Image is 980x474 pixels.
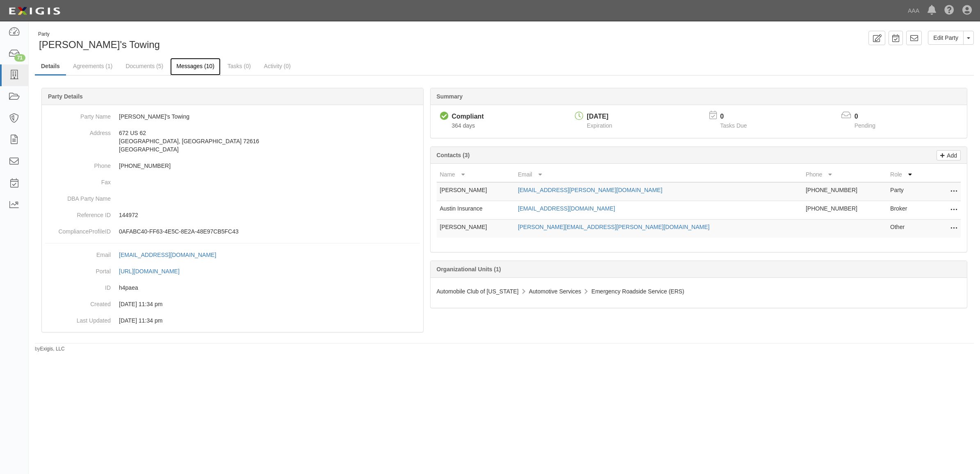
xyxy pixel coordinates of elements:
td: Other [887,220,928,238]
b: Summary [437,93,463,100]
dt: Phone [45,158,111,170]
a: Edit Party [928,31,964,45]
dt: Email [45,247,111,259]
a: Add [937,150,961,160]
a: Documents (5) [119,58,169,74]
a: Exigis, LLC [40,346,65,352]
a: [URL][DOMAIN_NAME] [119,268,189,275]
td: [PERSON_NAME] [437,220,515,238]
dd: [PERSON_NAME]'s Towing [45,108,420,125]
span: Since 09/24/2024 [452,122,475,129]
a: [PERSON_NAME][EMAIL_ADDRESS][PERSON_NAME][DOMAIN_NAME] [518,224,710,230]
dt: Last Updated [45,312,111,325]
th: Name [437,167,515,182]
a: Messages (10) [170,58,221,76]
dt: Address [45,125,111,137]
a: Agreements (1) [67,58,119,74]
small: by [35,346,65,353]
a: AAA [904,2,923,19]
span: Tasks Due [720,122,747,129]
dd: 03/09/2023 11:34 pm [45,296,420,312]
div: 71 [14,54,25,62]
div: [DATE] [587,112,612,121]
span: Automobile Club of [US_STATE] [437,288,519,295]
i: Help Center - Complianz [944,6,954,16]
a: [EMAIL_ADDRESS][PERSON_NAME][DOMAIN_NAME] [518,187,662,193]
div: Party [38,31,160,38]
dt: DBA Party Name [45,190,111,203]
td: [PHONE_NUMBER] [802,201,887,220]
dt: Reference ID [45,207,111,219]
th: Phone [802,167,887,182]
div: [EMAIL_ADDRESS][DOMAIN_NAME] [119,251,216,259]
span: [PERSON_NAME]'s Towing [39,39,160,50]
span: Pending [855,122,875,129]
dt: ComplianceProfileID [45,223,111,236]
div: Compliant [452,112,484,121]
b: Party Details [48,93,83,100]
td: Broker [887,201,928,220]
span: Emergency Roadside Service (ERS) [591,288,684,295]
dt: Portal [45,263,111,275]
a: Tasks (0) [221,58,257,74]
dt: Fax [45,174,111,186]
img: logo-5460c22ac91f19d4615b14bd174203de0afe785f0fc80cf4dbbc73dc1793850b.png [6,4,63,18]
b: Organizational Units (1) [437,266,501,272]
a: Activity (0) [258,58,297,74]
dt: Party Name [45,108,111,121]
i: Compliant [440,112,449,121]
a: [EMAIL_ADDRESS][DOMAIN_NAME] [119,252,225,258]
th: Role [887,167,928,182]
a: Details [35,58,66,76]
td: Austin Insurance [437,201,515,220]
th: Email [515,167,802,182]
p: 0 [720,112,757,121]
dd: 672 US 62 [GEOGRAPHIC_DATA], [GEOGRAPHIC_DATA] 72616 [GEOGRAPHIC_DATA] [45,125,420,158]
dt: ID [45,279,111,292]
td: [PHONE_NUMBER] [802,182,887,201]
dd: h4paea [45,279,420,296]
td: [PERSON_NAME] [437,182,515,201]
dd: 03/09/2023 11:34 pm [45,312,420,329]
div: Randy's Towing [35,31,498,52]
p: 0 [855,112,886,121]
p: 144972 [119,211,420,219]
dd: [PHONE_NUMBER] [45,158,420,174]
span: Automotive Services [529,288,581,295]
td: Party [887,182,928,201]
p: 0AFABC40-FF63-4E5C-8E2A-48E97CB5FC43 [119,227,420,236]
p: Add [945,151,957,160]
dt: Created [45,296,111,308]
a: [EMAIL_ADDRESS][DOMAIN_NAME] [518,205,615,212]
b: Contacts (3) [437,152,470,158]
span: Expiration [587,122,612,129]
